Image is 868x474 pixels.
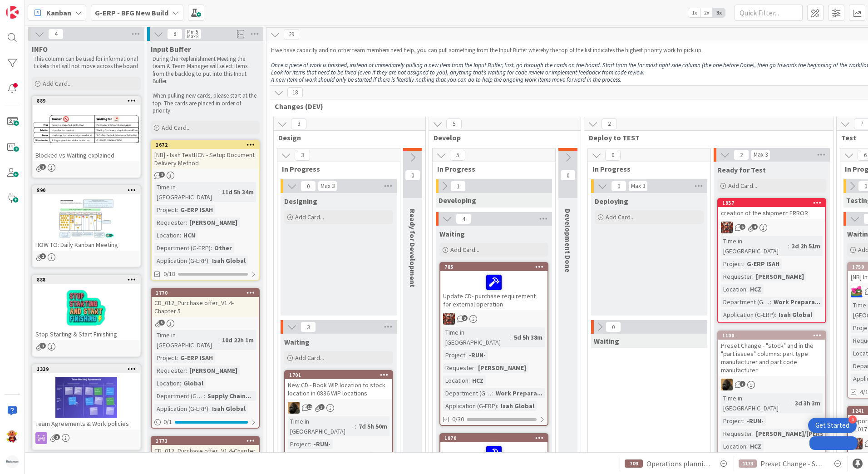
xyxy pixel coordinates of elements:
span: : [497,401,498,411]
span: Operations planning board Changing operations to external via Multiselect CD_011_HUISCH_Internal ... [646,458,711,469]
span: Preset Change - Shipping in Shipping Schedule [760,458,825,469]
img: ND [721,379,733,390]
span: Deploy to TEST [589,133,822,142]
div: G-ERP ISAH [178,353,215,363]
span: Input Buffer [151,44,191,54]
span: 0 / 1 [163,417,172,427]
span: 0/30 [452,415,464,424]
div: 10d 22h 1m [220,335,256,345]
span: : [775,310,776,320]
div: Application (G-ERP) [154,404,208,414]
span: Ready for Test [717,165,766,174]
span: 9 [462,315,468,321]
div: Location [443,375,469,385]
div: HCN [181,230,197,240]
span: Designing [284,197,317,206]
span: Design [278,133,414,142]
div: 1672 [156,142,259,148]
div: Blocked vs Waiting explained [33,149,140,161]
div: Time in [GEOGRAPHIC_DATA] [721,393,791,413]
div: Application (G-ERP) [721,310,775,320]
img: Visit kanbanzone.com [6,6,19,19]
span: In Progress [437,164,544,173]
div: -RUN- [745,416,766,426]
div: Max 8 [187,34,199,39]
span: 5 [450,150,465,161]
p: When pulling new cards, please start at the top. The cards are placed in order of priority. [153,92,258,114]
span: Add Card... [728,182,757,190]
div: 7d 5h 50m [356,421,390,431]
span: : [186,365,187,375]
span: : [743,259,745,269]
div: HCZ [748,284,764,294]
div: ND [718,379,825,390]
span: 2x [700,8,713,17]
img: JK [851,286,863,297]
span: Waiting [439,229,465,238]
div: Project [154,353,177,363]
span: : [218,187,220,197]
div: 785 [440,263,547,271]
div: HCZ [470,375,486,385]
div: Update CD- purchase requirement for external operation [440,271,547,310]
div: Department (G-ERP) [721,297,770,307]
div: [PERSON_NAME] [321,452,373,462]
span: 3 [295,150,310,161]
div: Department (G-ERP) [154,243,211,253]
span: : [510,332,512,342]
span: : [492,388,493,398]
img: ND [288,402,300,414]
div: Time in [GEOGRAPHIC_DATA] [443,327,510,347]
div: HOW TO: Daily Kanban Meeting [33,239,140,251]
div: 1771CD_012_Purchase offer_V1.4-Chapter 4 [152,437,259,465]
div: Supply Chain... [205,391,253,401]
span: 29 [284,29,299,40]
div: G-ERP ISAH [178,205,215,215]
span: 0 [606,321,621,332]
div: JK [440,313,547,325]
span: 3 [301,321,316,332]
div: Work Prepara... [493,388,545,398]
div: Preset Change - "stock" and in the "part issues" columns: part type manufacturer and part code ma... [718,340,825,376]
div: G-ERP ISAH [745,259,782,269]
div: 1770CD_012_Purchase offer_V1.4- Chapter 5 [152,289,259,317]
input: Quick Filter... [735,5,803,21]
span: : [310,439,311,449]
span: : [474,363,476,373]
div: 1672[NB] - Isah TestHCN - Setup Document Delivery Method [152,141,259,169]
span: Add Card... [295,213,324,221]
div: Requester [288,452,319,462]
div: 3d 2h 51m [789,241,823,251]
span: : [186,217,187,227]
span: : [752,272,754,281]
div: 1339Team Agreements & Work policies [33,365,140,430]
div: 888Stop Starting & Start Finishing [33,276,140,340]
span: : [180,230,181,240]
span: 18 [287,87,303,98]
div: 1771 [156,438,259,444]
div: ND [285,402,392,414]
img: JK [443,313,455,325]
span: 1 [450,181,466,192]
div: HCZ [748,441,764,451]
div: Requester [154,365,186,375]
div: Max 3 [754,153,768,157]
div: Isah Global [210,404,248,414]
span: In Progress [592,164,699,173]
div: 1339 [37,366,140,372]
span: 11 [306,404,312,410]
span: 0 [560,170,576,181]
img: avatar [6,455,19,468]
span: 3 [319,404,325,410]
div: 5d 5h 38m [512,332,545,342]
div: Project [154,205,177,215]
div: 1701 [285,371,392,379]
div: -RUN- [311,439,333,449]
span: Development Done [563,209,572,272]
div: Isah Global [498,401,537,411]
div: 1100Preset Change - "stock" and in the "part issues" columns: part type manufacturer and part cod... [718,331,825,376]
div: 890HOW TO: Daily Kanban Meeting [33,186,140,251]
span: 0 [405,170,420,181]
img: LC [6,430,19,443]
span: 5 [446,118,462,129]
